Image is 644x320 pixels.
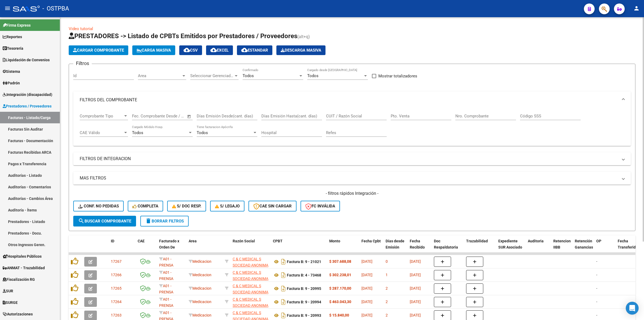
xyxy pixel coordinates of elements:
div: Open Intercom Messenger [626,302,639,315]
span: Todos [132,130,143,135]
mat-expansion-panel-header: FILTROS DE INTEGRACION [73,152,631,165]
app-download-masive: Descarga masiva de comprobantes (adjuntos) [276,45,325,55]
span: Trazabilidad [466,239,488,243]
strong: $ 287.170,00 [329,286,351,290]
mat-icon: search [78,218,85,224]
span: EXCEL [210,48,229,53]
i: Descargar documento [280,257,287,266]
span: Expediente SUR Asociado [498,239,522,249]
div: 30707174702 [233,283,269,294]
span: Todos [197,130,208,135]
datatable-header-cell: CPBT [271,235,327,259]
span: PRESTADORES -> Listado de CPBTs Emitidos por Prestadores / Proveedores [69,32,297,40]
div: 30707174702 [233,256,269,267]
span: Fiscalización RG [3,276,35,282]
mat-icon: delete [145,218,152,224]
span: Seleccionar Gerenciador [190,73,234,78]
mat-icon: cloud_download [210,47,217,53]
span: Retencion IIBB [553,239,571,249]
span: Auditoria [528,239,544,243]
strong: $ 307.688,08 [329,259,351,264]
span: C & C MEDICAL S SOCIEDAD ANONIMA [233,284,268,294]
div: 30707174702 [233,269,269,281]
span: [DATE] [361,273,372,277]
datatable-header-cell: Días desde Emisión [383,235,408,259]
datatable-header-cell: Doc Respaldatoria [432,235,464,259]
mat-panel-title: FILTROS DEL COMPROBANTE [80,97,618,103]
span: Prestadores / Proveedores [3,103,52,109]
button: Carga Masiva [132,45,175,55]
span: CAE [138,239,145,243]
h3: Filtros [73,60,92,67]
datatable-header-cell: OP [594,235,616,259]
strong: Factura B: 4 - 73468 [287,273,321,277]
span: - [596,259,597,264]
span: A01 - PRENSA [159,284,173,294]
span: 17267 [111,259,122,264]
span: 17263 [111,313,122,317]
span: Firma Express [3,22,31,28]
span: ID [111,239,114,243]
strong: $ 15.840,00 [329,313,349,317]
span: Fecha Transferido [618,239,638,249]
span: Completa [133,204,158,208]
span: Padrón [3,80,20,86]
strong: $ 463.043,30 [329,300,351,304]
span: S/ legajo [215,204,240,208]
span: Borrar Filtros [145,219,184,224]
span: Doc Respaldatoria [434,239,458,249]
input: End date [154,114,180,118]
span: SUR [3,288,13,294]
strong: Factura B: 9 - 20993 [287,313,321,318]
span: Descarga Masiva [281,48,321,53]
span: Medicacion [189,273,211,277]
button: S/ legajo [210,201,244,211]
span: [DATE] [361,300,372,304]
strong: $ 302.238,01 [329,273,351,277]
span: 17264 [111,300,122,304]
span: [DATE] [410,313,421,317]
span: C & C MEDICAL S SOCIEDAD ANONIMA [233,297,268,308]
i: Descargar documento [280,311,287,320]
span: Integración (discapacidad) [3,92,52,98]
span: Sistema [3,69,20,74]
span: Fecha Recibido [410,239,425,249]
mat-panel-title: MAS FILTROS [80,175,618,181]
span: SURGE [3,300,18,305]
datatable-header-cell: Monto [327,235,359,259]
datatable-header-cell: Expediente SUR Asociado [496,235,526,259]
span: - [596,286,597,290]
div: 30707174702 [233,296,269,308]
mat-expansion-panel-header: FILTROS DEL COMPROBANTE [73,91,631,109]
span: Facturado x Orden De [159,239,179,249]
span: Carga Masiva [137,48,171,53]
input: Start date [132,114,149,118]
span: Area [189,239,197,243]
span: Tesorería [3,45,23,51]
span: ANMAT - Trazabilidad [3,265,45,271]
mat-icon: menu [4,5,11,12]
span: Liquidación de Convenios [3,57,50,63]
span: CSV [184,48,198,53]
i: Descargar documento [280,271,287,279]
span: C & C MEDICAL S SOCIEDAD ANONIMA [233,270,268,281]
span: Monto [329,239,340,243]
span: Razón Social [233,239,255,243]
button: Buscar Comprobante [73,216,136,226]
datatable-header-cell: Area [186,235,223,259]
span: 17265 [111,286,122,290]
div: FILTROS DEL COMPROBANTE [73,109,631,146]
span: [DATE] [410,273,421,277]
span: S/ Doc Resp. [172,204,202,208]
strong: Factura B: 9 - 20995 [287,286,321,291]
span: Cargar Comprobante [73,48,124,53]
datatable-header-cell: Auditoria [526,235,551,259]
span: Retención Ganancias [575,239,593,249]
datatable-header-cell: Trazabilidad [464,235,496,259]
span: - [596,273,597,277]
span: Comprobante Tipo [80,114,123,118]
span: Reportes [3,34,22,40]
button: Completa [128,201,163,211]
button: CSV [179,45,202,55]
span: A01 - PRENSA [159,257,173,267]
